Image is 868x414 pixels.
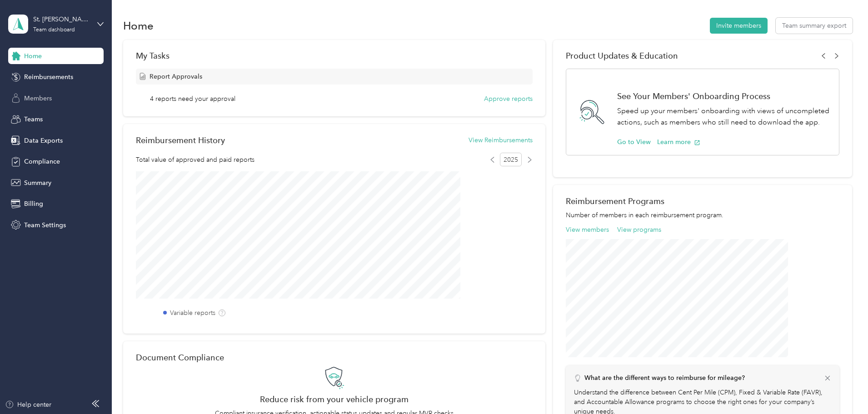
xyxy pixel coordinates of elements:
[24,51,42,61] span: Home
[776,18,853,34] button: Team summary export
[24,178,51,188] span: Summary
[710,18,768,34] button: Invite members
[566,196,839,206] h2: Reimbursement Programs
[123,21,154,30] h1: Home
[136,155,254,165] span: Total value of approved and paid reports
[584,373,745,383] p: What are the different ways to reimburse for mileage?
[136,135,225,145] h2: Reimbursement History
[484,94,533,104] button: Approve reports
[136,51,533,60] div: My Tasks
[617,91,829,101] h1: See Your Members' Onboarding Process
[500,153,522,166] span: 2025
[5,400,51,409] button: Help center
[469,135,533,145] button: View Reimbursements
[33,15,90,24] div: St. [PERSON_NAME]
[136,353,224,362] h2: Document Compliance
[24,72,73,82] span: Reimbursements
[617,225,661,234] button: View programs
[24,94,52,103] span: Members
[150,72,202,81] span: Report Approvals
[24,136,63,145] span: Data Exports
[24,199,43,209] span: Billing
[24,157,60,166] span: Compliance
[566,210,839,220] p: Number of members in each reimbursement program.
[817,363,868,414] iframe: Everlance-gr Chat Button Frame
[617,137,651,147] button: Go to View
[24,220,66,230] span: Team Settings
[136,394,533,404] h2: Reduce risk from your vehicle program
[566,225,609,234] button: View members
[150,94,235,104] span: 4 reports need your approval
[170,308,215,318] label: Variable reports
[657,137,700,147] button: Learn more
[617,105,829,128] p: Speed up your members' onboarding with views of uncompleted actions, such as members who still ne...
[566,51,678,60] span: Product Updates & Education
[24,115,43,124] span: Teams
[33,27,75,33] div: Team dashboard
